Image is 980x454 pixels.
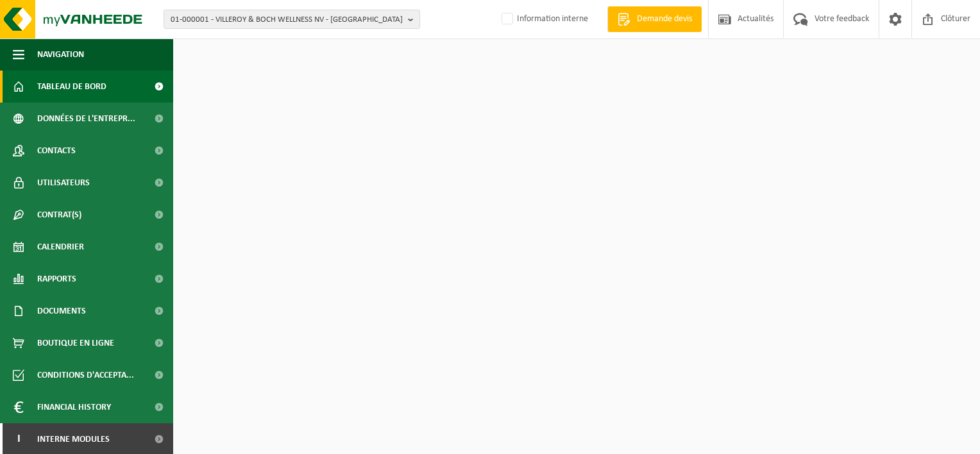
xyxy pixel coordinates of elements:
[37,103,135,135] span: Données de l'entrepr...
[37,199,81,231] span: Contrat(s)
[634,13,695,26] span: Demande devis
[37,263,76,295] span: Rapports
[164,10,420,29] button: 01-000001 - VILLEROY & BOCH WELLNESS NV - [GEOGRAPHIC_DATA]
[37,135,76,167] span: Contacts
[37,359,134,391] span: Conditions d'accepta...
[37,391,111,423] span: Financial History
[499,10,588,29] label: Information interne
[37,327,114,359] span: Boutique en ligne
[37,71,106,103] span: Tableau de bord
[37,231,84,263] span: Calendrier
[607,6,702,32] a: Demande devis
[37,38,84,71] span: Navigation
[37,167,90,199] span: Utilisateurs
[37,295,86,327] span: Documents
[171,10,403,29] span: 01-000001 - VILLEROY & BOCH WELLNESS NV - [GEOGRAPHIC_DATA]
